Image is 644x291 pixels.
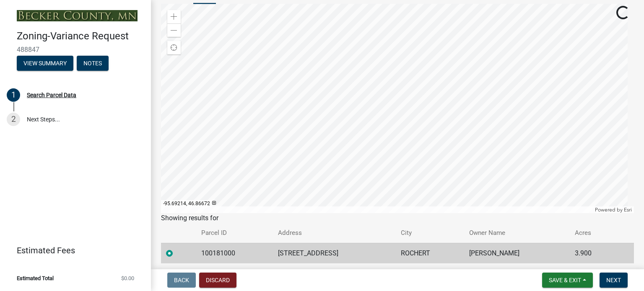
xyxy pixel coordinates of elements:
img: Becker County, Minnesota [17,10,138,21]
div: Showing results for [161,213,634,223]
div: Zoom out [167,23,181,37]
a: Esri [624,207,632,213]
wm-modal-confirm: Notes [77,60,109,67]
button: Discard [199,273,236,288]
span: 488847 [17,46,134,54]
span: Back [174,277,189,283]
div: Zoom in [167,10,181,23]
button: Save & Exit [542,273,593,288]
div: Powered by [593,206,634,213]
div: Find my location [167,41,181,54]
th: Address [273,223,396,243]
td: ROCHERT [396,243,465,263]
td: 100181000 [196,243,273,263]
th: Acres [570,223,617,243]
div: Search Parcel Data [27,92,76,98]
td: [PERSON_NAME] [464,243,569,263]
div: 1 [7,88,20,102]
span: $0.00 [121,276,134,281]
button: Back [167,273,196,288]
th: Owner Name [464,223,569,243]
a: Estimated Fees [7,242,138,259]
wm-modal-confirm: Summary [17,60,73,67]
button: Next [600,273,628,288]
button: View Summary [17,56,73,71]
h4: Zoning-Variance Request [17,30,144,42]
span: Next [606,277,621,283]
th: Parcel ID [196,223,273,243]
td: [STREET_ADDRESS] [273,243,396,263]
button: Notes [77,56,109,71]
div: 2 [7,113,20,126]
th: City [396,223,465,243]
td: 3.900 [570,243,617,263]
span: Estimated Total [17,276,54,281]
span: Save & Exit [549,277,581,283]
